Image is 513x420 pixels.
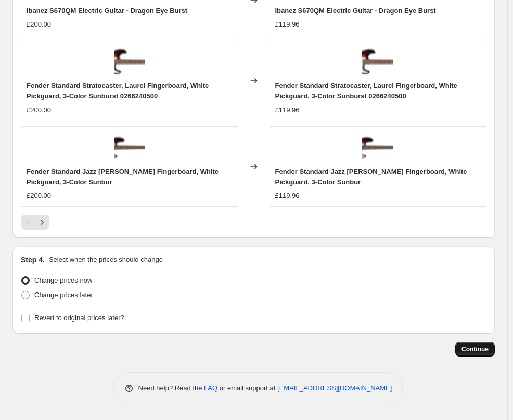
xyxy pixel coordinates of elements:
img: 0266240500_fen_ins_frt_1_rr_80x.png [362,46,393,78]
h2: Step 4. [21,254,45,265]
span: Change prices now [34,276,92,284]
img: 0266840500_fen_ins_frt_1_rr_80x.png [362,132,393,163]
span: Fender Standard Jazz [PERSON_NAME] Fingerboard, White Pickguard, 3-Color Sunbur [27,168,219,186]
div: £200.00 [27,190,51,201]
span: Fender Standard Stratocaster, Laurel Fingerboard, White Pickguard, 3-Color Sunburst 0266240500 [275,82,457,100]
span: Fender Standard Stratocaster, Laurel Fingerboard, White Pickguard, 3-Color Sunburst 0266240500 [27,82,209,100]
span: Change prices later [34,291,93,299]
img: 0266240500_fen_ins_frt_1_rr_80x.png [114,46,145,78]
span: Ibanez S670QM Electric Guitar - Dragon Eye Burst [27,7,187,15]
span: Fender Standard Jazz [PERSON_NAME] Fingerboard, White Pickguard, 3-Color Sunbur [275,168,467,186]
span: Ibanez S670QM Electric Guitar - Dragon Eye Burst [275,7,436,15]
div: £200.00 [27,19,51,30]
span: Need help? Read the [138,384,204,392]
div: £119.96 [275,190,300,201]
img: 0266840500_fen_ins_frt_1_rr_80x.png [114,132,145,163]
a: [EMAIL_ADDRESS][DOMAIN_NAME] [277,384,392,392]
div: £119.96 [275,105,300,116]
button: Continue [455,342,495,357]
div: £119.96 [275,19,300,30]
span: or email support at [217,384,277,392]
nav: Pagination [21,215,49,230]
div: £200.00 [27,105,51,116]
p: Select when the prices should change [49,254,163,265]
a: FAQ [204,384,217,392]
span: Continue [461,345,489,353]
button: Next [35,215,49,230]
span: Revert to original prices later? [34,314,124,322]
